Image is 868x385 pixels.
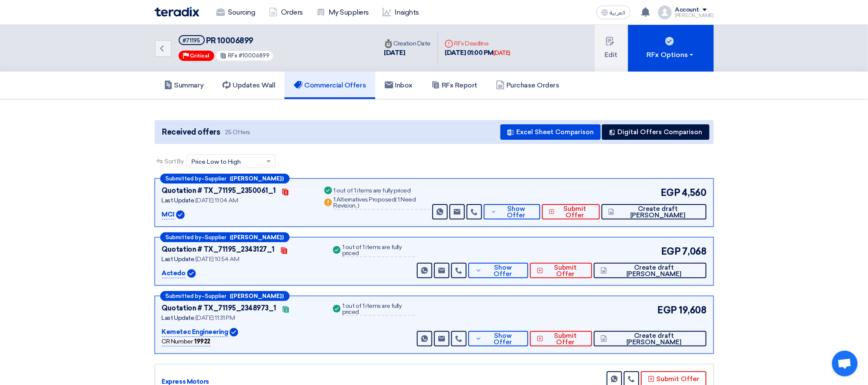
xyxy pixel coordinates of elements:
div: RFx Options [647,50,695,60]
div: 1 out of 1 items are fully priced [342,244,415,257]
div: – [160,291,290,301]
span: EGP [661,186,680,200]
img: Verified Account [230,328,238,337]
span: Submitted by [166,235,202,240]
span: 1 Need Revision, [334,196,416,209]
img: profile_test.png [658,6,672,19]
span: Create draft [PERSON_NAME] [609,333,699,346]
button: Create draft [PERSON_NAME] [594,331,706,346]
a: Updates Wall [213,72,284,99]
span: العربية [610,10,626,16]
h5: Purchase Orders [496,81,560,90]
a: RFx Report [422,72,487,99]
span: Show Offer [499,206,533,219]
a: Orders [262,3,310,22]
button: Submit Offer [542,204,600,220]
span: EGP [661,244,681,259]
button: Submit Offer [530,331,592,346]
img: Teradix logo [155,7,199,17]
span: Show Offer [484,265,521,277]
button: Create draft [PERSON_NAME] [602,204,706,220]
a: Purchase Orders [487,72,569,99]
span: Create draft [PERSON_NAME] [609,265,699,277]
p: Kemetec Engineering [162,327,228,337]
span: Sort By [165,157,184,166]
div: Account [675,6,700,14]
span: #10006899 [239,52,269,59]
div: [PERSON_NAME] [675,13,714,18]
a: Commercial Offers [284,72,375,99]
a: Insights [376,3,426,22]
b: ([PERSON_NAME]) [230,293,284,299]
h5: Commercial Offers [294,81,366,90]
button: Digital Offers Comparison [602,124,709,140]
span: Submit Offer [557,206,593,219]
span: Supplier [205,235,227,240]
span: 25 Offers [225,128,250,136]
span: [DATE] 11:31 PM [195,314,235,322]
button: Edit [595,25,628,72]
button: Show Offer [484,204,540,220]
span: EGP [658,303,677,317]
span: Show Offer [484,333,521,346]
h5: PR 10006899 [179,35,274,46]
a: Summary [155,72,213,99]
span: ( [395,196,397,203]
div: 1 out of 1 items are fully priced [342,303,415,316]
span: Supplier [205,293,227,299]
a: My Suppliers [310,3,376,22]
span: RFx [228,52,237,59]
span: Supplier [205,176,227,181]
span: PR 10006899 [206,36,253,45]
button: Excel Sheet Comparison [500,124,601,140]
span: Submitted by [166,293,202,299]
div: Open chat [832,351,858,376]
span: Price Low to High [192,157,241,166]
span: Submitted by [166,176,202,181]
div: Quotation # TX_71195_2350061_1 [162,186,276,196]
div: [DATE] [384,48,431,58]
span: Create draft [PERSON_NAME] [617,206,699,219]
span: 4,560 [682,186,706,200]
button: Submit Offer [530,263,592,278]
div: 1 Alternatives Proposed [334,197,431,210]
p: MCI [162,210,175,220]
span: Last Update [162,314,195,322]
button: Create draft [PERSON_NAME] [594,263,706,278]
a: Inbox [375,72,422,99]
img: Verified Account [187,269,196,278]
div: Quotation # TX_71195_2343127_1 [162,244,275,255]
h5: Inbox [385,81,413,90]
button: Show Offer [468,263,528,278]
div: Quotation # TX_71195_2348973_1 [162,303,277,313]
span: Submit Offer [545,333,585,346]
a: Sourcing [210,3,262,22]
div: Creation Date [384,39,431,48]
span: Submit Offer [545,265,585,277]
b: ([PERSON_NAME]) [230,235,284,240]
div: CR Number : [162,337,210,346]
h5: Summary [164,81,204,90]
div: #71195 [183,38,201,43]
span: 19,608 [679,303,706,317]
span: Last Update [162,256,195,263]
img: Verified Account [176,211,185,219]
p: Actedo [162,268,186,279]
span: ) [358,202,359,209]
h5: RFx Report [431,81,477,90]
button: العربية [596,6,631,19]
span: 7,068 [682,244,706,259]
span: Critical [190,53,210,59]
div: – [160,232,290,242]
div: [DATE] 01:00 PM [445,48,510,58]
div: – [160,174,290,183]
span: Received offers [162,126,220,138]
button: RFx Options [628,25,714,72]
div: RFx Deadline [445,39,510,48]
button: Show Offer [468,331,528,346]
span: [DATE] 11:04 AM [195,197,238,204]
div: [DATE] [494,49,510,57]
b: ([PERSON_NAME]) [230,176,284,181]
span: Last Update [162,197,195,204]
b: 19922 [195,338,210,345]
